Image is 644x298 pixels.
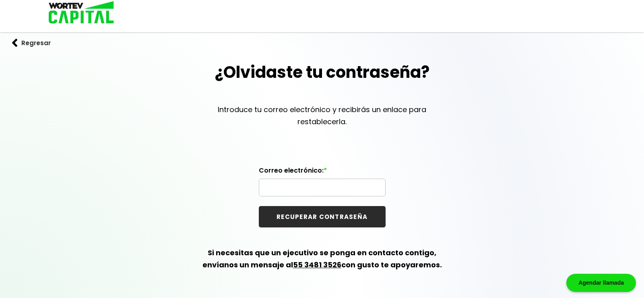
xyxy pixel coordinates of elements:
[12,39,18,47] img: flecha izquierda
[215,60,429,84] h1: ¿Olvidaste tu contraseña?
[259,167,386,179] label: Correo electrónico:
[566,274,636,292] div: Agendar llamada
[202,248,442,270] b: Si necesitas que un ejecutivo se ponga en contacto contigo, envíanos un mensaje al con gusto te a...
[201,104,443,128] p: Introduce tu correo electrónico y recibirás un enlace para restablecerla.
[259,206,386,227] button: RECUPERAR CONTRASEÑA
[293,260,341,270] a: 55 3481 3526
